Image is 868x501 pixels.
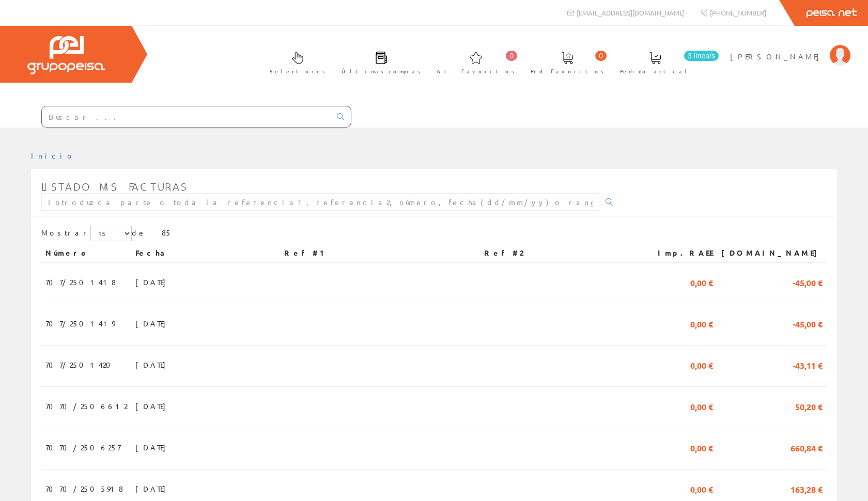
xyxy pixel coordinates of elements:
span: [EMAIL_ADDRESS][DOMAIN_NAME] [577,8,685,17]
th: Ref #1 [280,244,480,262]
a: Selectores [259,43,331,81]
span: Selectores [270,66,326,76]
img: Grupo Peisa [27,36,105,74]
span: [PHONE_NUMBER] [710,8,766,17]
span: 0,00 € [690,273,713,291]
span: 0 [506,51,517,61]
span: [DATE] [135,356,171,373]
span: 707/2501420 [45,356,117,373]
span: 0,00 € [690,439,713,456]
span: 50,20 € [795,397,823,415]
a: Inicio [31,151,75,160]
span: Pedido actual [620,66,690,76]
select: Mostrar [90,226,132,241]
th: Fecha [131,244,280,262]
span: [DATE] [135,273,171,291]
span: [DATE] [135,439,171,456]
span: 7070/2506257 [45,439,120,456]
span: -43,11 € [793,356,823,373]
span: 163,28 € [791,480,823,497]
input: Buscar ... [42,106,331,127]
span: 707/2501419 [45,315,115,332]
span: Listado mis facturas [41,180,188,193]
span: [PERSON_NAME] [730,51,825,61]
span: -45,00 € [793,273,823,291]
a: [PERSON_NAME] [730,43,850,53]
span: [DATE] [135,397,171,415]
span: Ped. favoritos [531,66,604,76]
span: 0,00 € [690,480,713,497]
th: [DOMAIN_NAME] [717,244,827,262]
th: Ref #2 [480,244,640,262]
span: 0,00 € [690,356,713,373]
span: 0 [595,51,607,61]
span: Art. favoritos [437,66,515,76]
span: [DATE] [135,315,171,332]
th: Imp.RAEE [640,244,717,262]
span: 0,00 € [690,397,713,415]
span: 660,84 € [791,439,823,456]
span: 7070/2506612 [45,397,127,415]
span: [DATE] [135,480,171,497]
span: 3 línea/s [684,51,719,61]
div: de 85 [41,226,827,244]
a: Últimas compras [331,43,426,81]
th: Número [41,244,131,262]
label: Mostrar [41,226,132,241]
input: Introduzca parte o toda la referencia1, referencia2, número, fecha(dd/mm/yy) o rango de fechas(dd... [41,193,599,211]
span: -45,00 € [793,315,823,332]
span: 0,00 € [690,315,713,332]
span: Últimas compras [342,66,421,76]
span: 707/2501418 [45,273,116,291]
a: 3 línea/s Pedido actual [610,43,721,81]
span: 7070/2505918 [45,480,123,497]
